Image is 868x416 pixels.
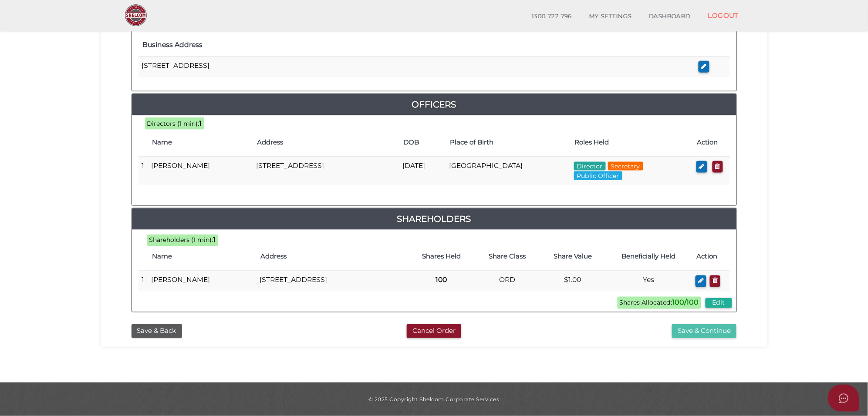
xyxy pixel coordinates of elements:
h4: Action [697,139,726,146]
td: [STREET_ADDRESS] [256,271,409,292]
a: 1300 722 796 [523,8,581,25]
td: ORD [475,271,540,292]
button: Edit [706,298,732,308]
h4: Share Class [479,253,536,261]
td: [GEOGRAPHIC_DATA] [446,157,571,185]
b: 100/100 [672,299,699,307]
h4: Action [696,253,725,261]
td: $1.00 [540,271,605,292]
span: Public Officer [574,171,622,180]
b: 100 [436,276,447,284]
td: [STREET_ADDRESS] [253,157,399,185]
td: [PERSON_NAME] [148,157,253,185]
td: 1 [138,271,148,292]
span: Shareholders (1 min): [149,236,213,244]
a: DASHBOARD [640,8,699,25]
a: LOGOUT [699,7,748,24]
button: Save & Continue [672,324,736,339]
td: 1 [138,157,148,185]
span: Director [574,162,606,171]
h4: Address [257,139,395,146]
b: 1 [199,119,202,127]
h4: Name [152,139,249,146]
a: MY SETTINGS [581,8,641,25]
h4: Place of Birth [450,139,566,146]
span: Secretary [608,162,643,171]
span: Shares Allocated: [618,297,701,309]
b: 1 [213,236,216,244]
div: © 2025 Copyright Shelcom Corporate Services [108,396,761,403]
button: Open asap [828,385,859,412]
h4: Share Value [544,253,601,261]
button: Cancel Order [407,324,461,339]
td: [STREET_ADDRESS] [138,57,695,77]
td: Yes [606,271,692,292]
h4: DOB [403,139,441,146]
a: Officers [132,97,736,111]
h4: Shares Held [413,253,470,261]
h4: Beneficially Held [610,253,688,261]
h4: Name [152,253,252,261]
span: Directors (1 min): [147,120,199,127]
td: [PERSON_NAME] [148,271,256,292]
h4: Roles Held [575,139,689,146]
th: Business Address [138,34,695,57]
h4: Address [260,253,404,261]
td: [DATE] [399,157,446,185]
a: Shareholders [132,212,736,226]
button: Save & Back [132,324,182,339]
